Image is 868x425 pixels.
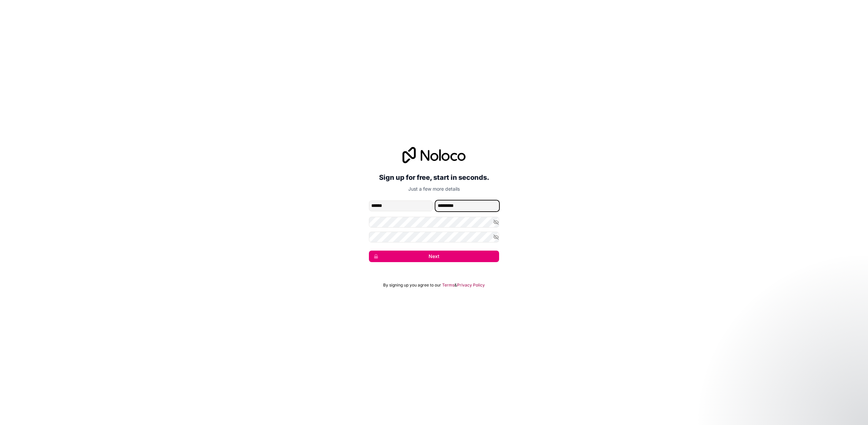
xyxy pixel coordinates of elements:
[369,232,499,242] input: Confirm password
[369,217,499,228] input: Password
[369,251,499,262] button: Next
[369,171,499,184] h2: Sign up for free, start in seconds.
[442,282,454,288] a: Terms
[369,186,499,192] p: Just a few more details
[732,374,868,422] iframe: Intercom notifications message
[383,282,441,288] span: By signing up you agree to our
[369,200,433,211] input: given-name
[457,282,485,288] a: Privacy Policy
[435,200,499,211] input: family-name
[454,282,457,288] span: &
